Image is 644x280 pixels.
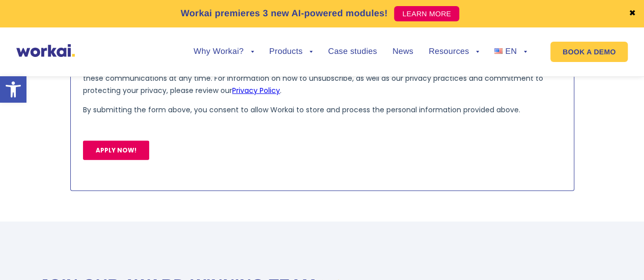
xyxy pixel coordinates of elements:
[181,7,388,20] p: Workai premieres 3 new AI-powered modules!
[429,48,479,56] a: Resources
[328,48,377,56] a: Case studies
[193,48,254,56] a: Why Workai?
[239,42,321,52] span: Mobile phone number
[3,194,474,231] span: I hereby consent to the processing of my personal data of a special category contained in my appl...
[3,195,9,201] input: I hereby consent to the processing of my personal data of a special category contained in my appl...
[269,48,313,56] a: Products
[3,142,9,148] input: I hereby consent to the processing of the personal data I have provided during the recruitment pr...
[629,10,636,18] a: ✖
[505,47,517,56] span: EN
[393,48,413,56] a: News
[550,42,628,62] a: BOOK A DEMO
[394,6,459,21] a: LEARN MORE
[3,141,460,169] span: I hereby consent to the processing of the personal data I have provided during the recruitment pr...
